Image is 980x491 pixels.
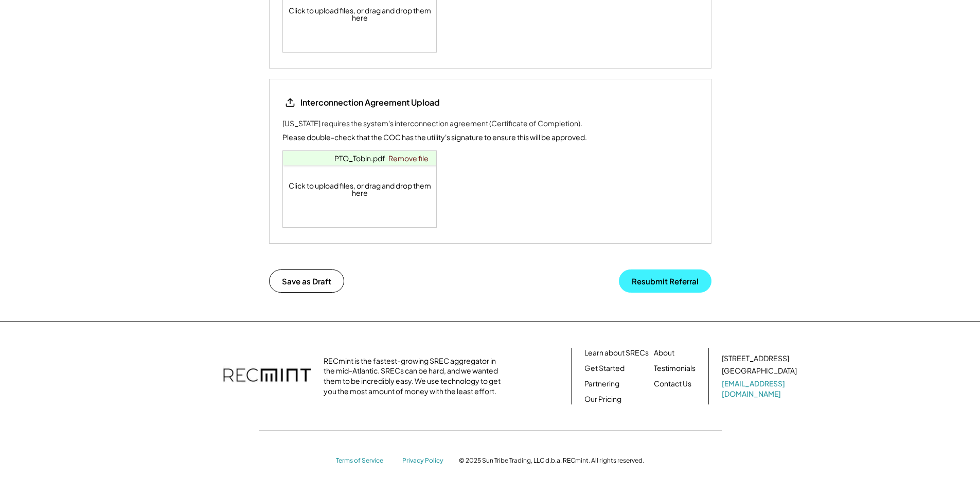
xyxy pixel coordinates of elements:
[459,456,644,465] div: © 2025 Sun Tribe Trading, LLC d.b.a. RECmint. All rights reserved.
[584,363,625,374] a: Get Started
[324,356,506,396] div: RECmint is the fastest-growing SREC aggregator in the mid-Atlantic. SRECs can be hard, and we wan...
[584,348,649,358] a: Learn about SRECs
[584,379,619,389] a: Partnering
[300,97,440,108] div: Interconnection Agreement Upload
[722,353,789,364] div: [STREET_ADDRESS]
[385,151,432,165] a: Remove file
[282,118,582,129] div: [US_STATE] requires the system's interconnection agreement (Certificate of Completion).
[336,456,393,465] a: Terms of Service
[584,394,621,404] a: Our Pricing
[269,269,344,293] button: Save as Draft
[654,379,691,389] a: Contact Us
[619,269,711,293] button: Resubmit Referral
[654,363,696,374] a: Testimonials
[654,348,674,358] a: About
[722,366,797,376] div: [GEOGRAPHIC_DATA]
[283,151,437,227] div: Click to upload files, or drag and drop them here
[402,456,449,465] a: Privacy Policy
[282,132,587,143] div: Please double-check that the COC has the utility's signature to ensure this will be approved.
[223,358,311,394] img: recmint-logotype%403x.png
[334,154,385,163] a: PTO_Tobin.pdf
[722,379,799,399] a: [EMAIL_ADDRESS][DOMAIN_NAME]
